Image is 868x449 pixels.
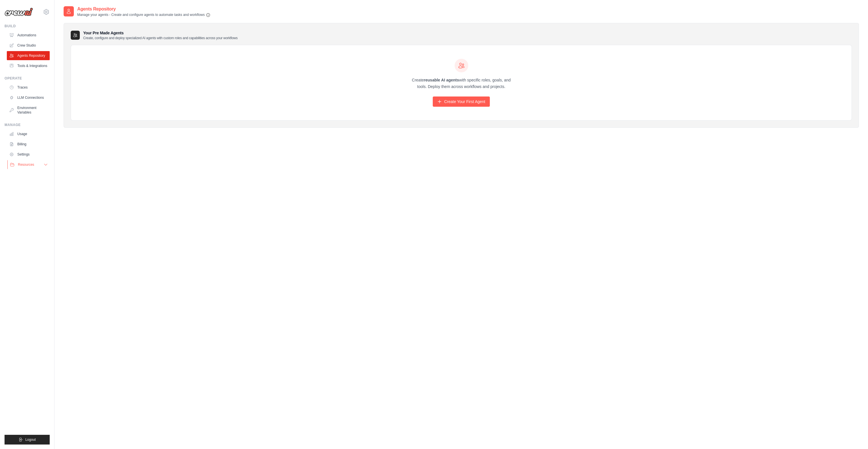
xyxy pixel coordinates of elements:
a: Environment Variables [7,103,50,117]
img: Logo [5,8,33,16]
span: Logout [25,437,36,442]
a: Traces [7,83,50,92]
a: Crew Studio [7,41,50,50]
a: Settings [7,150,50,159]
a: Tools & Integrations [7,61,50,70]
div: Operate [5,76,50,81]
h3: Your Pre Made Agents [83,30,238,40]
h2: Agents Repository [77,6,210,12]
strong: reusable AI agents [424,78,459,82]
button: Resources [7,160,50,169]
p: Manage your agents - Create and configure agents to automate tasks and workflows [77,12,210,17]
a: Billing [7,140,50,149]
p: Create, configure and deploy specialized AI agents with custom roles and capabilities across your... [83,36,238,40]
p: Create with specific roles, goals, and tools. Deploy them across workflows and projects. [407,77,516,90]
span: Resources [18,162,34,167]
div: Manage [5,123,50,127]
a: Agents Repository [7,51,50,60]
div: Build [5,24,50,28]
a: Create Your First Agent [433,96,490,107]
a: Automations [7,31,50,40]
a: LLM Connections [7,93,50,102]
button: Logout [5,435,50,444]
a: Usage [7,129,50,139]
